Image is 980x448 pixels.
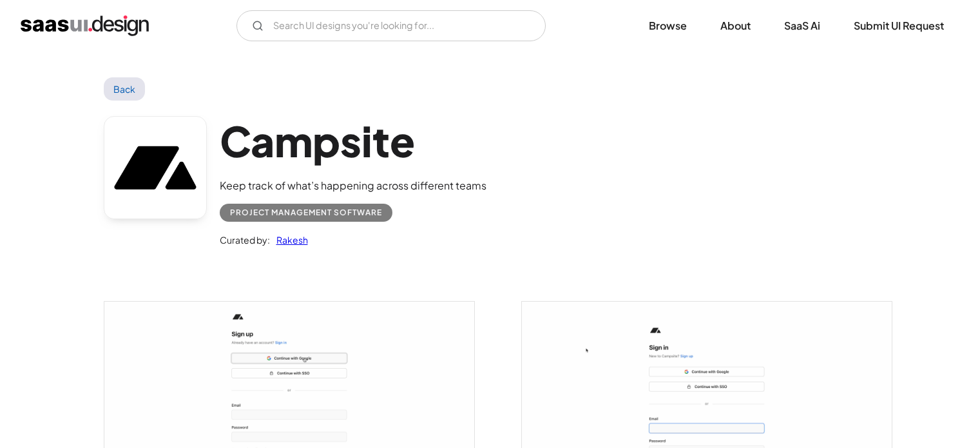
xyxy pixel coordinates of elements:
a: Rakesh [270,232,308,248]
a: Submit UI Request [838,12,959,40]
input: Search UI designs you're looking for... [236,10,546,41]
form: Email Form [236,10,546,41]
div: Keep track of what’s happening across different teams [220,178,486,193]
a: SaaS Ai [769,12,836,40]
div: Project Management Software [230,205,382,220]
h1: Campsite [220,116,486,166]
a: home [21,15,149,36]
a: About [705,12,766,40]
div: Curated by: [220,232,270,248]
a: Back [104,77,146,101]
a: Browse [633,12,702,40]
